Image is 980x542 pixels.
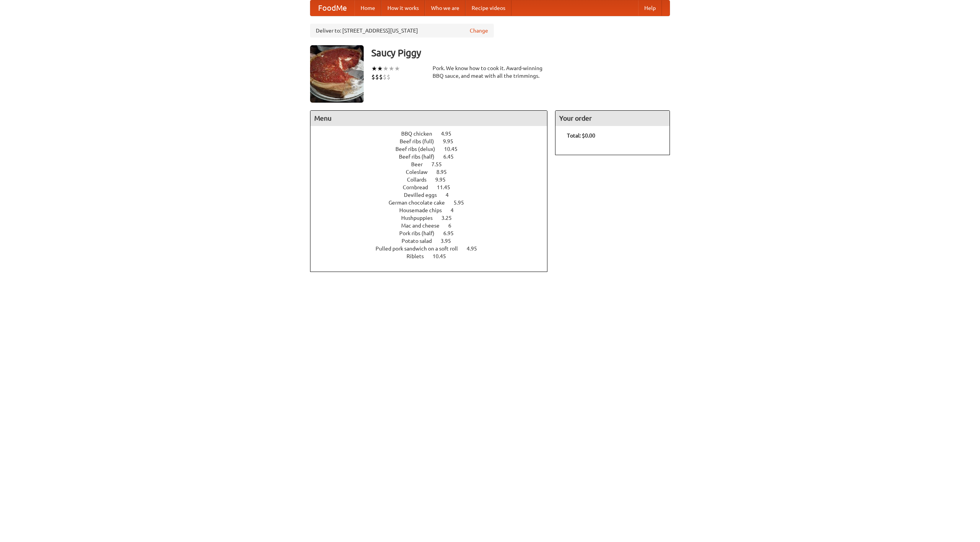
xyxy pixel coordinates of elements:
li: $ [371,73,375,81]
span: Pork ribs (half) [399,230,442,236]
a: Hushpuppies 3.25 [401,215,466,221]
span: Devilled eggs [404,192,444,198]
span: Riblets [407,253,431,259]
span: 8.95 [436,169,454,175]
span: 11.45 [437,184,458,190]
span: 3.25 [441,215,459,221]
span: BBQ chicken [401,131,440,137]
li: ★ [389,64,394,73]
div: Pork. We know how to cook it. Award-winning BBQ sauce, and meat with all the trimmings. [433,64,547,80]
span: Coleslaw [406,169,435,175]
span: Cornbread [403,184,436,190]
a: Housemade chips 4 [399,207,468,213]
a: Mac and cheese 6 [401,223,465,229]
span: 4.95 [467,246,485,252]
a: Who we are [425,0,465,16]
a: Pulled pork sandwich on a soft roll 4.95 [376,246,491,252]
span: Potato salad [402,238,439,244]
h4: Menu [310,111,547,126]
a: Change [470,27,488,34]
span: 6 [448,223,459,229]
a: Coleslaw 8.95 [406,169,461,175]
a: Recipe videos [465,0,511,16]
a: Beef ribs (delux) 10.45 [395,146,472,152]
li: $ [383,73,387,81]
li: $ [379,73,383,81]
span: 4 [451,207,461,213]
span: Mac and cheese [401,223,447,229]
a: Cornbread 11.45 [403,184,464,190]
span: 5.95 [454,200,472,206]
span: 9.95 [443,138,461,144]
span: 9.95 [435,177,453,183]
a: Beef ribs (full) 9.95 [400,138,467,144]
span: Hushpuppies [401,215,440,221]
span: 3.95 [441,238,459,244]
a: German chocolate cake 5.95 [389,200,478,206]
b: Total: $0.00 [567,133,595,139]
a: Collards 9.95 [407,177,460,183]
span: Beef ribs (delux) [395,146,443,152]
a: Potato salad 3.95 [402,238,465,244]
span: Beef ribs (half) [399,154,442,160]
li: $ [387,73,390,81]
span: 4 [446,192,456,198]
li: ★ [394,64,400,73]
a: FoodMe [310,0,354,16]
a: Devilled eggs 4 [404,192,463,198]
span: Pulled pork sandwich on a soft roll [376,246,465,252]
li: ★ [383,64,389,73]
h3: Saucy Piggy [371,45,670,61]
span: 6.95 [443,230,461,236]
span: 10.45 [444,146,465,152]
span: 10.45 [433,253,454,259]
a: BBQ chicken 4.95 [401,131,465,137]
a: Help [638,0,662,16]
a: Beef ribs (half) 6.45 [399,154,468,160]
a: Riblets 10.45 [407,253,460,259]
span: Beer [411,161,430,167]
span: Housemade chips [399,207,449,213]
span: 6.45 [443,154,461,160]
a: How it works [381,0,425,16]
li: ★ [371,64,377,73]
a: Beer 7.55 [411,161,456,167]
span: German chocolate cake [389,200,452,206]
a: Pork ribs (half) 6.95 [399,230,468,236]
a: Home [354,0,381,16]
span: Beef ribs (full) [400,138,442,144]
li: ★ [377,64,383,73]
div: Deliver to: [STREET_ADDRESS][US_STATE] [310,24,494,38]
img: angular.jpg [310,45,364,103]
span: Collards [407,177,434,183]
span: 7.55 [431,161,449,167]
h4: Your order [555,111,670,126]
span: 4.95 [441,131,459,137]
li: $ [375,73,379,81]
